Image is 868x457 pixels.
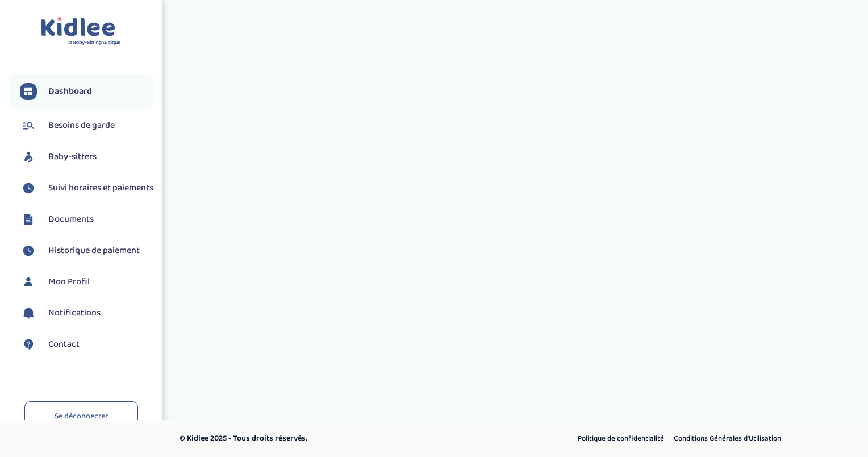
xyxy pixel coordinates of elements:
[20,273,37,290] img: profil.svg
[48,275,90,289] span: Mon Profil
[48,85,92,98] span: Dashboard
[20,273,153,290] a: Mon Profil
[20,148,37,165] img: babysitters.svg
[48,306,101,320] span: Notifications
[20,305,37,322] img: notification.svg
[48,244,140,257] span: Historique de paiement
[41,17,121,46] img: logo.svg
[20,148,153,165] a: Baby-sitters
[48,338,80,351] span: Contact
[670,431,785,446] a: Conditions Générales d’Utilisation
[48,213,94,226] span: Documents
[20,336,37,353] img: contact.svg
[20,117,37,134] img: besoin.svg
[20,211,37,228] img: documents.svg
[48,119,115,132] span: Besoins de garde
[20,336,153,353] a: Contact
[180,433,482,444] p: © Kidlee 2025 - Tous droits réservés.
[20,180,37,197] img: suivihoraire.svg
[20,305,153,322] a: Notifications
[20,180,153,197] a: Suivi horaires et paiements
[48,181,153,195] span: Suivi horaires et paiements
[20,117,153,134] a: Besoins de garde
[20,83,37,100] img: dashboard.svg
[20,211,153,228] a: Documents
[20,242,37,259] img: suivihoraire.svg
[574,431,668,446] a: Politique de confidentialité
[48,150,97,164] span: Baby-sitters
[24,401,138,431] a: Se déconnecter
[20,83,153,100] a: Dashboard
[20,242,153,259] a: Historique de paiement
